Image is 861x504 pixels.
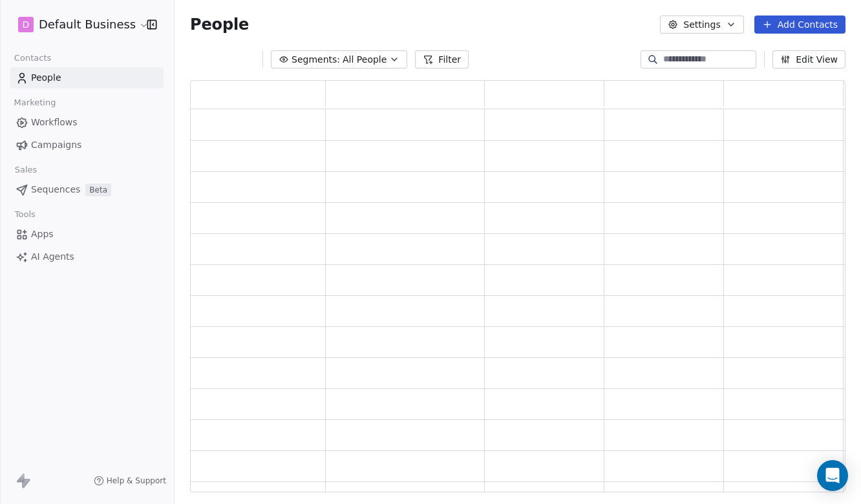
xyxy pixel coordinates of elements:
[660,16,743,34] button: Settings
[343,53,387,67] span: All People
[39,16,136,33] span: Default Business
[10,224,164,245] a: Apps
[754,16,845,34] button: Add Contacts
[23,18,30,31] span: D
[85,184,111,196] span: Beta
[817,460,848,491] div: Open Intercom Messenger
[415,50,469,68] button: Filter
[94,476,166,486] a: Help & Support
[16,14,138,36] button: DDefault Business
[772,50,845,68] button: Edit View
[107,476,166,486] span: Help & Support
[31,227,54,241] span: Apps
[8,93,61,112] span: Marketing
[31,71,61,85] span: People
[8,48,57,68] span: Contacts
[9,160,43,180] span: Sales
[10,179,164,200] a: SequencesBeta
[9,205,41,224] span: Tools
[10,112,164,133] a: Workflows
[31,250,74,264] span: AI Agents
[10,134,164,156] a: Campaigns
[292,53,340,67] span: Segments:
[10,67,164,89] a: People
[10,246,164,268] a: AI Agents
[190,15,249,34] span: People
[31,138,81,152] span: Campaigns
[31,183,80,196] span: Sequences
[31,116,78,129] span: Workflows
